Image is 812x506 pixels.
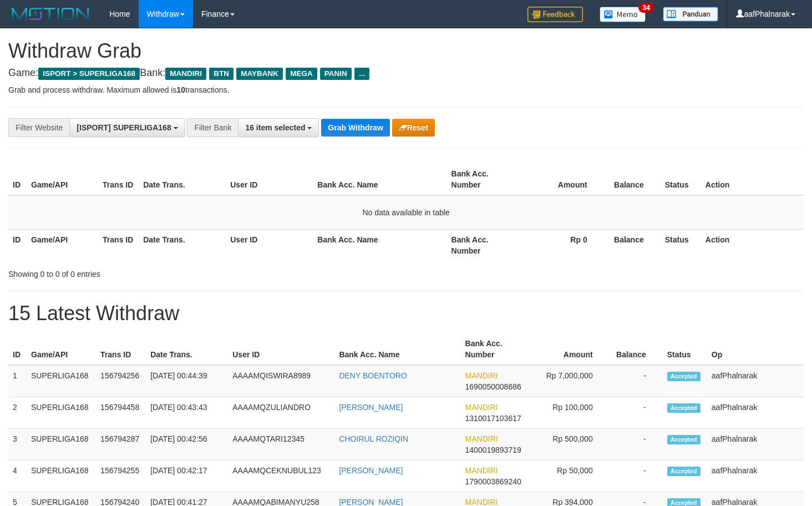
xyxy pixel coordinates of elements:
td: [DATE] 00:42:17 [146,461,228,492]
td: 156794256 [96,365,146,397]
button: [ISPORT] SUPERLIGA168 [69,118,185,137]
span: MANDIRI [165,68,206,80]
th: ID [8,333,27,365]
span: MANDIRI [465,403,498,412]
span: MANDIRI [465,434,498,443]
span: Accepted [667,467,701,476]
span: MAYBANK [236,68,283,80]
th: Status [661,229,701,261]
th: Status [663,333,707,365]
td: 156794458 [96,397,146,429]
td: Rp 50,000 [529,461,610,492]
th: Date Trans. [139,164,226,195]
th: Game/API [27,164,98,195]
th: Bank Acc. Name [313,164,446,195]
th: User ID [226,229,313,261]
th: Rp 0 [519,229,604,261]
th: Amount [529,333,610,365]
th: User ID [226,164,313,195]
span: MEGA [286,68,317,80]
td: Rp 7,000,000 [529,365,610,397]
a: [PERSON_NAME] [339,403,403,412]
td: 2 [8,397,27,429]
h1: Withdraw Grab [8,40,804,62]
td: [DATE] 00:44:39 [146,365,228,397]
a: [PERSON_NAME] [339,466,403,475]
td: [DATE] 00:43:43 [146,397,228,429]
td: AAAAMQISWIRA8989 [228,365,334,397]
td: AAAAMQTARI12345 [228,429,334,461]
span: Accepted [667,403,701,413]
span: Copy 1690050008686 to clipboard [465,382,521,391]
td: SUPERLIGA168 [27,365,96,397]
th: ID [8,164,27,195]
th: Trans ID [98,164,139,195]
td: AAAAMQZULIANDRO [228,397,334,429]
td: - [610,365,663,397]
th: Balance [610,333,663,365]
button: Grab Withdraw [321,119,389,136]
span: Copy 1400019893719 to clipboard [465,446,521,454]
span: ... [354,68,369,80]
td: AAAAMQCEKNUBUL123 [228,461,334,492]
a: CHOIRUL ROZIQIN [339,434,408,443]
th: Game/API [27,229,98,261]
th: Date Trans. [146,333,228,365]
div: Filter Website [8,118,69,137]
th: Action [701,164,804,195]
th: User ID [228,333,334,365]
th: Bank Acc. Number [447,229,519,261]
td: aafPhalnarak [707,461,804,492]
th: Bank Acc. Number [461,333,529,365]
td: [DATE] 00:42:56 [146,429,228,461]
h1: 15 Latest Withdraw [8,302,804,325]
td: Rp 100,000 [529,397,610,429]
img: MOTION_logo.png [8,6,93,22]
a: DENY BOENTORO [339,371,407,380]
th: Bank Acc. Name [313,229,446,261]
span: Copy 1790003869240 to clipboard [465,477,521,486]
td: No data available in table [8,195,804,230]
td: SUPERLIGA168 [27,397,96,429]
span: 34 [638,3,653,13]
th: ID [8,229,27,261]
th: Status [661,164,701,195]
span: 16 item selected [245,123,305,132]
td: aafPhalnarak [707,429,804,461]
span: MANDIRI [465,466,498,475]
td: 156794255 [96,461,146,492]
th: Trans ID [98,229,139,261]
th: Game/API [27,333,96,365]
td: 4 [8,461,27,492]
th: Balance [604,164,661,195]
img: panduan.png [663,7,718,22]
td: - [610,397,663,429]
span: [ISPORT] SUPERLIGA168 [77,123,171,132]
div: Filter Bank [187,118,238,137]
td: 156794287 [96,429,146,461]
p: Grab and process withdraw. Maximum allowed is transactions. [8,84,804,95]
td: aafPhalnarak [707,397,804,429]
td: SUPERLIGA168 [27,461,96,492]
span: Accepted [667,435,701,444]
img: Button%20Memo.svg [600,7,646,22]
th: Bank Acc. Name [334,333,460,365]
span: Copy 1310017103617 to clipboard [465,414,521,423]
span: ISPORT > SUPERLIGA168 [38,68,140,80]
td: aafPhalnarak [707,365,804,397]
strong: 10 [176,85,185,94]
th: Op [707,333,804,365]
td: 3 [8,429,27,461]
div: Showing 0 to 0 of 0 entries [8,264,330,280]
th: Trans ID [96,333,146,365]
td: 1 [8,365,27,397]
th: Bank Acc. Number [447,164,519,195]
button: 16 item selected [238,118,319,137]
span: Accepted [667,372,701,381]
th: Balance [604,229,661,261]
button: Reset [392,119,435,136]
img: Feedback.jpg [527,7,583,22]
h4: Game: Bank: [8,68,804,79]
td: - [610,429,663,461]
td: - [610,461,663,492]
